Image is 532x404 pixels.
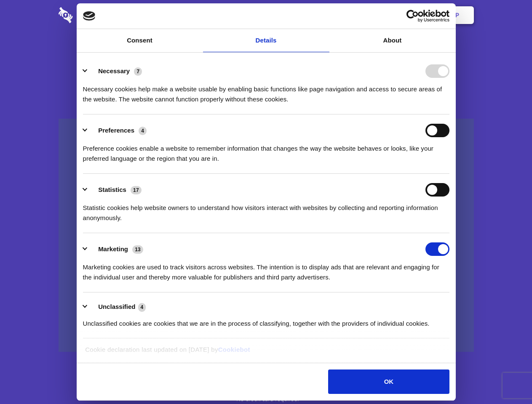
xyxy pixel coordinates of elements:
div: Unclassified cookies are cookies that we are in the process of classifying, together with the pro... [83,312,449,329]
a: Consent [77,29,203,52]
a: About [329,29,456,52]
a: Login [382,2,419,28]
span: 7 [134,67,142,76]
label: Necessary [98,67,130,74]
div: Marketing cookies are used to track visitors across websites. The intention is to display ads tha... [83,256,449,282]
button: Necessary (7) [83,64,147,78]
span: 4 [138,303,146,311]
button: Marketing (13) [83,242,149,256]
a: Cookiebot [218,346,250,353]
img: logo-wordmark-white-trans-d4663122ce5f474addd5e946df7df03e33cb6a1c49d2221995e7729f52c070b2.svg [59,7,131,23]
a: Wistia video thumbnail [59,119,474,352]
div: Statistic cookies help website owners to understand how visitors interact with websites by collec... [83,197,449,223]
button: Preferences (4) [83,124,152,137]
label: Marketing [98,245,128,252]
div: Necessary cookies help make a website usable by enabling basic functions like page navigation and... [83,78,449,104]
iframe: Drift Widget Chat Controller [490,362,522,394]
h4: Auto-redaction of sensitive data, encrypted data sharing and self-destructing private chats. Shar... [59,77,474,104]
a: Usercentrics Cookiebot - opens in a new window [376,10,449,22]
h1: Eliminate Slack Data Loss. [59,38,474,68]
span: 13 [132,245,143,254]
img: logo [83,11,96,21]
button: Unclassified (4) [83,302,151,312]
label: Preferences [98,127,134,134]
a: Details [203,29,329,52]
a: Contact [342,2,380,28]
label: Statistics [98,186,126,193]
div: Cookie declaration last updated on [DATE] by [79,345,453,361]
a: Pricing [247,2,284,28]
button: Statistics (17) [83,183,147,197]
span: 17 [131,186,142,194]
span: 4 [139,127,147,135]
button: OK [328,369,449,394]
div: Preference cookies enable a website to remember information that changes the way the website beha... [83,137,449,164]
